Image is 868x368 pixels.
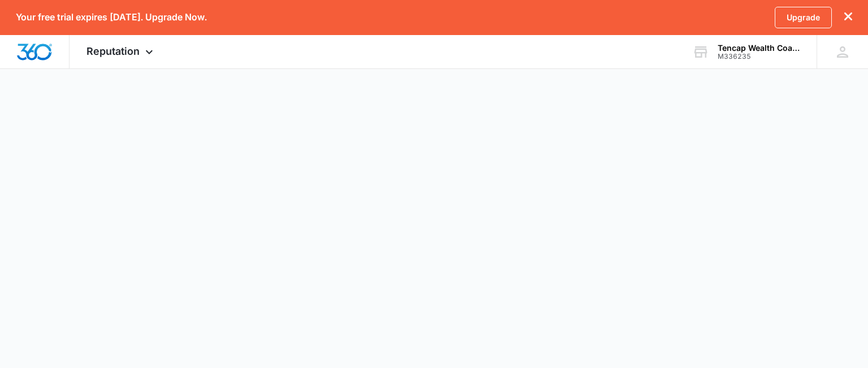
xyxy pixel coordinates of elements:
div: account id [718,53,800,60]
div: Reputation [70,35,173,68]
button: dismiss this dialog [844,12,852,23]
p: Your free trial expires [DATE]. Upgrade Now. [16,12,207,23]
a: Upgrade [775,7,832,28]
span: Reputation [86,45,140,57]
div: account name [718,44,800,53]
